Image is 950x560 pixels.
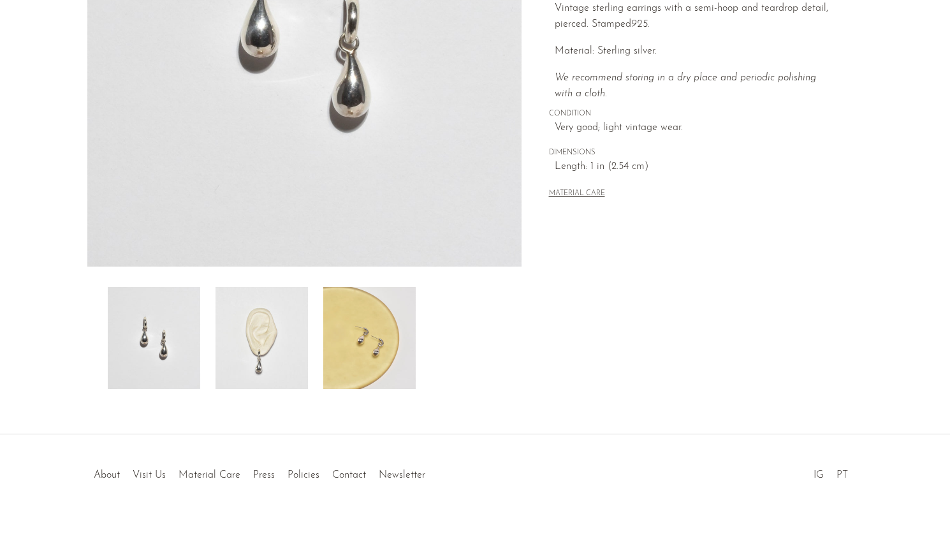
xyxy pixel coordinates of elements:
a: IG [814,470,824,480]
a: Material Care [179,470,240,480]
img: Silver Teardrop Earrings [216,287,308,389]
span: Very good; light vintage wear. [555,120,836,136]
button: MATERIAL CARE [549,189,605,199]
span: DIMENSIONS [549,147,836,159]
a: About [94,470,120,480]
p: Vintage sterling earrings with a semi-hoop and teardrop detail, pierced. Stamped [555,1,836,33]
a: PT [837,470,848,480]
span: CONDITION [549,108,836,120]
a: Policies [288,470,319,480]
i: We recommend storing in a dry place and periodic polishing with a cloth. [555,73,816,99]
a: Press [253,470,275,480]
img: Silver Teardrop Earrings [108,287,200,389]
em: 925. [631,19,650,29]
a: Visit Us [133,470,166,480]
p: Material: Sterling silver. [555,43,836,60]
a: Contact [332,470,366,480]
img: Silver Teardrop Earrings [323,287,416,389]
ul: Quick links [87,460,432,484]
ul: Social Medias [807,460,854,484]
span: Length: 1 in (2.54 cm) [555,159,836,175]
